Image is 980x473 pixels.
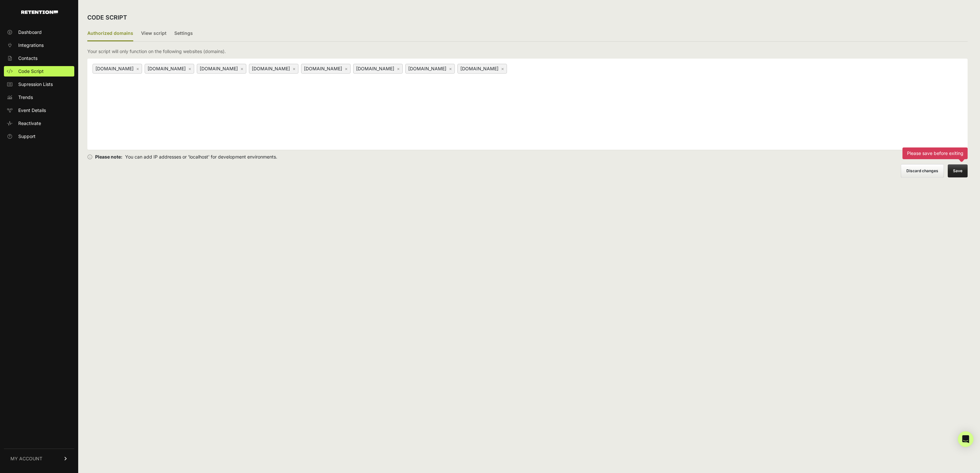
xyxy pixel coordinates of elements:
a: × [293,66,295,71]
button: Save Please save before exiting [948,164,968,177]
a: × [345,66,348,71]
div: [DOMAIN_NAME] [93,64,142,74]
p: Your script will only function on the following websites (domains). [87,48,226,55]
a: Support [4,131,74,142]
div: [DOMAIN_NAME] [301,64,351,74]
a: Trends [4,92,74,103]
a: × [240,66,243,71]
label: Discard changes [901,164,944,178]
div: [DOMAIN_NAME] [405,64,455,74]
div: [DOMAIN_NAME] [197,64,246,74]
a: × [397,66,400,71]
a: Event Details [4,105,74,116]
a: Reactivate [4,118,74,129]
span: Reactivate [18,120,41,127]
h2: CODE SCRIPT [87,13,127,22]
span: Contacts [18,55,37,62]
div: [DOMAIN_NAME] [457,64,507,74]
a: × [188,66,191,71]
a: Code Script [4,66,74,77]
label: Authorized domains [87,26,133,41]
a: × [449,66,452,71]
span: MY ACCOUNT [10,455,42,462]
div: [DOMAIN_NAME] [353,64,403,74]
a: Integrations [4,40,74,50]
p: You can add IP addresses or 'localhost' for development environments. [87,154,968,160]
span: Code Script [18,68,44,75]
span: Integrations [18,42,44,49]
span: Dashboard [18,29,42,35]
span: Trends [18,94,33,101]
a: Supression Lists [4,79,74,90]
img: Retention.com [21,10,58,14]
label: Settings [174,26,193,41]
strong: Please note: [95,154,122,160]
a: Dashboard [4,27,74,37]
span: Support [18,133,36,140]
a: MY ACCOUNT [4,449,74,468]
a: × [136,66,139,71]
label: View script [141,26,166,41]
div: Open Intercom Messenger [958,431,973,447]
div: [DOMAIN_NAME] [145,64,194,74]
a: × [501,66,504,71]
span: Event Details [18,107,46,114]
div: [DOMAIN_NAME] [249,64,298,74]
span: Supression Lists [18,81,53,88]
a: Contacts [4,53,74,63]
